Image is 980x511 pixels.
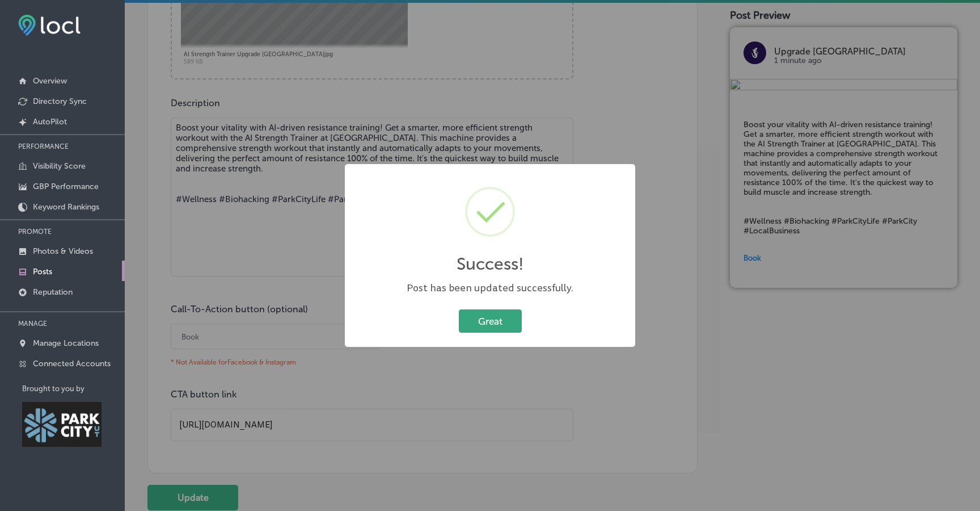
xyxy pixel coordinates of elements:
[33,117,67,127] p: AutoPilot
[33,287,73,297] p: Reputation
[33,161,86,171] p: Visibility Score
[33,267,52,277] p: Posts
[33,338,99,348] p: Manage Locations
[33,76,67,86] p: Overview
[459,309,522,333] button: Great
[33,359,111,368] p: Connected Accounts
[457,254,524,274] h2: Success!
[33,182,99,191] p: GBP Performance
[356,281,624,295] div: Post has been updated successfully.
[33,246,93,256] p: Photos & Videos
[33,97,87,106] p: Directory Sync
[33,202,99,212] p: Keyword Rankings
[18,15,81,36] img: fda3e92497d09a02dc62c9cd864e3231.png
[22,402,102,447] img: Park City
[22,384,125,393] p: Brought to you by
